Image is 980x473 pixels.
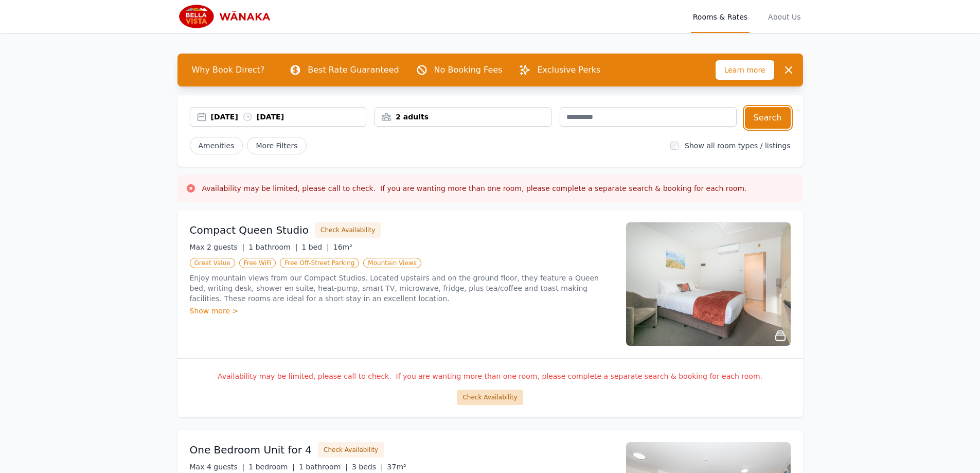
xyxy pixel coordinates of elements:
[318,442,384,458] button: Check Availability
[190,273,614,304] p: Enjoy mountain views from our Compact Studios. Located upstairs and on the ground floor, they fea...
[177,4,277,29] img: Bella Vista Wanaka
[190,443,312,457] h3: One Bedroom Unit for 4
[190,371,791,381] p: Availability may be limited, please call to check. If you are wanting more than one room, please ...
[363,258,421,268] span: Mountain Views
[190,258,235,268] span: Great Value
[308,64,399,76] p: Best Rate Guaranteed
[190,243,245,251] span: Max 2 guests |
[202,183,747,194] h3: Availability may be limited, please call to check. If you are wanting more than one room, please ...
[299,463,348,471] span: 1 bathroom |
[537,64,600,76] p: Exclusive Perks
[190,223,309,237] h3: Compact Queen Studio
[352,463,383,471] span: 3 beds |
[745,107,791,129] button: Search
[280,258,359,268] span: Free Off-Street Parking
[190,463,245,471] span: Max 4 guests |
[457,390,523,405] button: Check Availability
[184,60,273,80] span: Why Book Direct?
[716,60,774,80] span: Learn more
[301,243,329,251] span: 1 bed |
[247,137,306,154] span: More Filters
[333,243,352,251] span: 16m²
[387,463,406,471] span: 37m²
[315,222,381,238] button: Check Availability
[248,243,297,251] span: 1 bathroom |
[239,258,276,268] span: Free WiFi
[248,463,295,471] span: 1 bedroom |
[190,306,614,316] div: Show more >
[190,137,243,154] button: Amenities
[685,142,790,150] label: Show all room types / listings
[211,112,366,122] div: [DATE] [DATE]
[375,112,551,122] div: 2 adults
[434,64,503,76] p: No Booking Fees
